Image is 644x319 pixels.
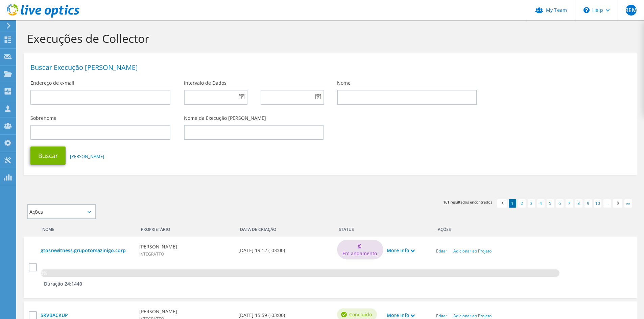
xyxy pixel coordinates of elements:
[528,199,535,208] a: 3
[387,247,414,254] a: More Info
[556,199,564,208] a: 6
[626,5,637,16] span: REM
[30,115,56,122] label: Sobrenome
[566,199,573,208] a: 7
[41,247,133,254] a: gtosrvwitness.grupotomazinigo.corp
[575,199,582,208] a: 8
[139,243,177,250] b: [PERSON_NAME]
[238,312,285,319] b: [DATE] 15:59 (-03:00)
[585,199,592,208] a: 9
[433,222,630,233] div: Ações
[436,248,447,254] a: Editar
[184,115,266,122] label: Nome da Execução [PERSON_NAME]
[436,313,447,319] a: Editar
[453,313,492,319] a: Adicionar ao Projeto
[44,281,82,287] span: Duração 24:1440
[30,64,627,71] h1: Buscar Execução [PERSON_NAME]
[30,80,74,86] label: Endereço de e-mail
[41,312,133,319] a: SRVBACKUP
[547,199,554,208] a: 5
[136,222,235,233] div: Proprietário
[518,199,526,208] a: 2
[509,199,516,208] a: 1
[235,222,334,233] div: Data de Criação
[27,31,630,46] h1: Execuções de Collector
[387,312,414,319] a: More Info
[342,250,377,257] span: Em andamento
[537,199,545,208] a: 4
[139,251,164,257] span: INTEGRATTO
[349,311,372,318] span: Concluído
[624,199,632,208] a: »»
[453,248,492,254] a: Adicionar ao Projeto
[37,222,136,233] div: Nome
[583,7,590,13] svg: \n
[334,222,383,233] div: Status
[139,308,177,315] b: [PERSON_NAME]
[337,80,351,86] label: Nome
[238,247,285,254] b: [DATE] 19:12 (-03:00)
[594,199,601,208] a: 10
[30,147,66,165] button: Buscar
[70,153,104,159] a: [PERSON_NAME]
[443,199,492,205] span: 161 resultados encontrados
[603,199,611,208] a: …
[184,80,226,86] label: Intervalo de Dados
